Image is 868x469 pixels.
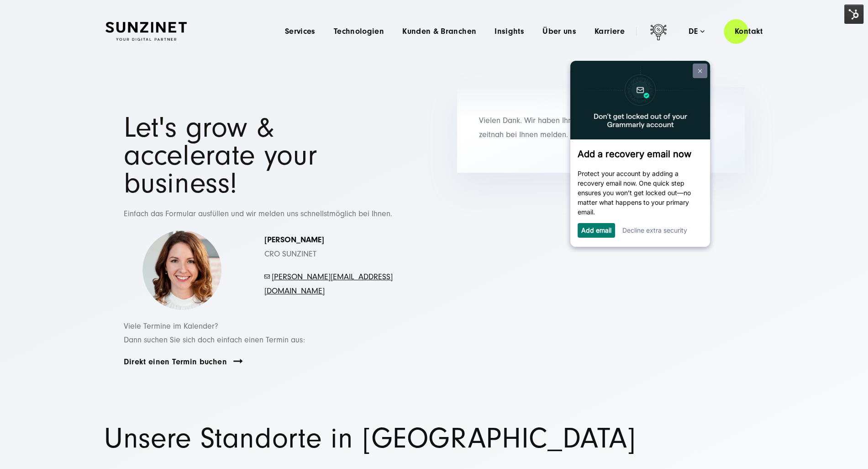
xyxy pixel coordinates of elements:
img: 306x160%20%282%29.png [5,5,145,79]
div: de [689,27,705,36]
span: Einfach das Formular ausfüllen und wir melden uns schnellstmöglich bei Ihnen. [124,209,392,219]
img: HubSpot Tools Menu Toggle [844,5,863,24]
span: - [270,272,272,282]
a: Direkt einen Termin buchen [124,357,227,367]
span: Let's grow & accelerate your business! [124,111,317,200]
a: Decline extra security [57,165,122,173]
a: Kunden & Branchen [402,27,476,36]
img: close_x_white.png [133,8,137,12]
h3: Add a recovery email now [12,88,137,99]
a: Technologien [334,27,384,36]
a: Kontakt [724,18,774,44]
a: Karriere [594,27,625,36]
p: Protect your account by adding a recovery email now. One quick step ensures you won’t get locked ... [12,108,137,156]
a: Insights [494,27,524,36]
p: Vielen Dank. Wir haben Ihre Nachricht erhalten und werden uns zeitnah bei Ihnen melden. [479,114,723,142]
a: Services [285,27,316,36]
h1: Unsere Standorte in [GEOGRAPHIC_DATA] [104,425,764,453]
span: Viele Termine im Kalender? Dann suchen Sie sich doch einfach einen Termin aus: [124,321,305,345]
img: SUNZINET Full Service Digital Agentur [105,22,187,41]
a: [PERSON_NAME][EMAIL_ADDRESS][DOMAIN_NAME] [264,272,393,296]
strong: [PERSON_NAME] [264,235,324,245]
img: Simona-kontakt-page-picture [142,230,222,310]
a: Add email [16,165,46,173]
a: Über uns [542,27,576,36]
p: CRO SUNZINET [264,233,393,261]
